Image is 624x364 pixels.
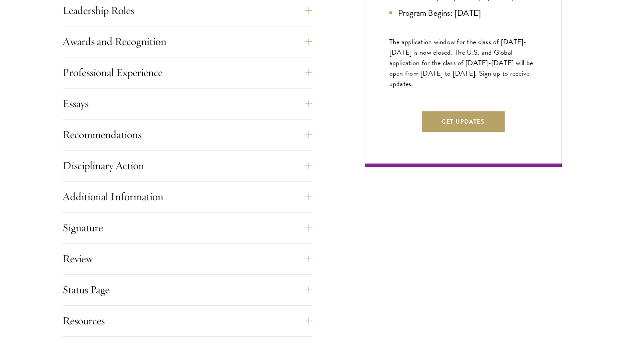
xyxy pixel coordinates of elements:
button: Disciplinary Action [63,155,312,176]
button: Essays [63,93,312,114]
span: The application window for the class of [DATE]-[DATE] is now closed. The U.S. and Global applicat... [389,37,533,89]
button: Review [63,248,312,269]
button: Signature [63,217,312,238]
button: Professional Experience [63,62,312,83]
li: Program Begins: [DATE] [389,7,537,19]
button: Get Updates [422,111,504,132]
button: Status Page [63,279,312,300]
button: Resources [63,310,312,331]
button: Additional Information [63,186,312,207]
button: Recommendations [63,124,312,145]
button: Awards and Recognition [63,31,312,52]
